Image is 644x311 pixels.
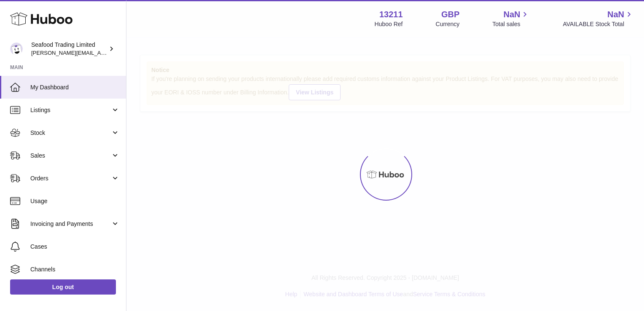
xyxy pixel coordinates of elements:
strong: 13211 [379,9,403,20]
span: Invoicing and Payments [30,220,111,228]
div: Huboo Ref [375,20,403,28]
span: Stock [30,129,111,137]
span: Total sales [492,20,530,28]
span: Usage [30,197,120,205]
span: NaN [607,9,624,20]
a: NaN Total sales [492,9,530,28]
span: NaN [503,9,520,20]
span: AVAILABLE Stock Total [563,20,634,28]
span: My Dashboard [30,83,120,91]
span: Channels [30,265,120,273]
span: Cases [30,243,120,251]
span: [PERSON_NAME][EMAIL_ADDRESS][DOMAIN_NAME] [31,49,169,56]
span: Sales [30,152,111,160]
a: NaN AVAILABLE Stock Total [563,9,634,28]
span: Orders [30,174,111,182]
div: Currency [436,20,460,28]
span: Listings [30,106,111,114]
div: Seafood Trading Limited [31,41,107,57]
a: Log out [10,279,116,295]
img: nathaniellynch@rickstein.com [10,43,23,55]
strong: GBP [441,9,459,20]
